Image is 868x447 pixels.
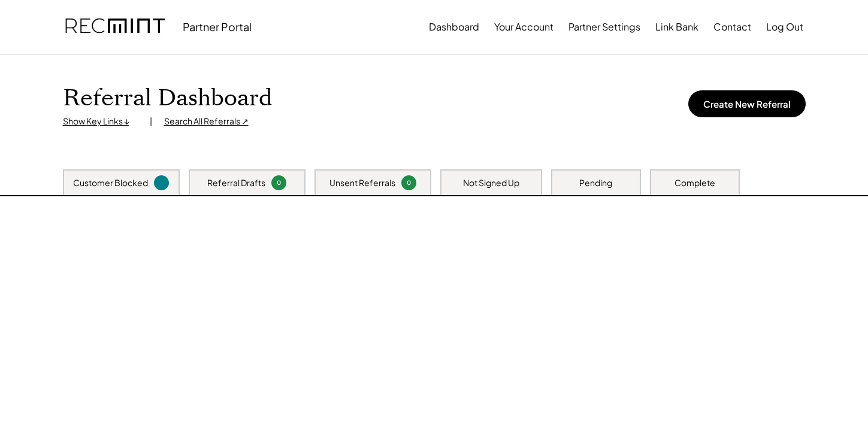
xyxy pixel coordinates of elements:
button: Link Bank [655,15,698,39]
div: Partner Portal [183,20,252,34]
button: Create New Referral [688,90,806,117]
button: Dashboard [429,15,479,39]
div: 0 [273,178,285,187]
div: Show Key Links ↓ [63,115,138,127]
div: Referral Drafts [207,177,265,189]
img: recmint-logotype%403x.png [65,7,165,47]
div: 0 [403,178,415,187]
button: Partner Settings [568,15,640,39]
div: Unsent Referrals [329,177,395,189]
h1: Referral Dashboard [63,84,272,112]
div: Search All Referrals ↗ [164,115,249,127]
div: Complete [675,177,715,189]
div: Not Signed Up [463,177,519,189]
button: Contact [713,15,751,39]
div: Pending [579,177,612,189]
button: Your Account [494,15,554,39]
div: | [150,115,152,127]
button: Log Out [766,15,803,39]
div: Customer Blocked [73,177,148,189]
